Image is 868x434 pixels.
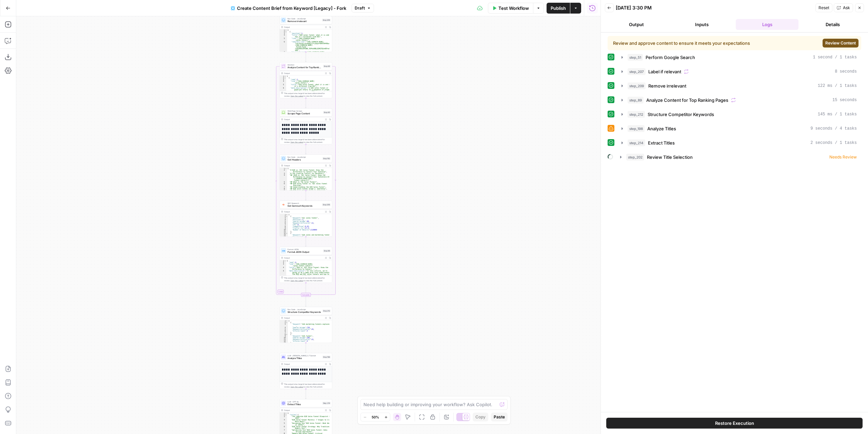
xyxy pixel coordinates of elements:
g: Edge from step_89-iteration-end to step_212 [305,297,307,306]
span: LLM · [PERSON_NAME] 3.7 Sonnet [288,354,321,357]
div: 10 [280,337,288,339]
g: Edge from step_209 to step_89 [305,52,307,62]
button: 9 seconds / 4 tasks [617,123,861,134]
div: 9 [280,190,287,191]
g: Edge from step_90 to step_192 [305,144,307,154]
div: Complete [280,293,332,297]
div: 1 [280,260,286,262]
span: Create Content Brief from Keyword [Legacy] - Fork [237,5,346,12]
div: Output [284,317,323,319]
button: 2 seconds / 1 tasks [617,137,861,148]
span: Structure Competitor Keywords [648,111,714,118]
span: Perform Google Search [646,54,695,61]
span: Paste [494,414,505,420]
button: Details [801,19,864,30]
span: Restore Execution [715,420,754,427]
button: Logs [736,19,798,30]
div: 9 [280,335,288,337]
span: 9 seconds / 4 tasks [810,126,857,132]
span: Review Title Selection [647,154,693,161]
button: Reset [815,3,832,12]
span: Toggle code folding, rows 2 through 7 [286,322,288,323]
button: Inputs [670,19,733,30]
div: 9 [280,227,288,229]
div: 6 [280,183,287,186]
div: 12 [280,232,288,234]
div: 5 [280,38,287,41]
div: 5 [280,270,286,279]
span: Run Code · JavaScript [288,308,321,311]
span: Analyze Titles [647,125,676,132]
span: Analyze Content for Top Ranking Pages [646,97,728,103]
div: 2 [280,215,288,217]
button: 145 ms / 1 tasks [617,109,861,120]
span: Toggle code folding, rows 1 through 372 [286,214,288,215]
span: Extract Titles [288,403,321,406]
div: 4 [280,34,287,38]
div: Run Code · JavaScriptStructure Competitor KeywordsStep 212Output[ { "Keyword":"b2b marketing funn... [280,307,332,343]
span: Copy [475,414,486,420]
div: Output [284,164,323,167]
button: Publish [547,3,570,14]
g: Edge from step_198 to step_214 [305,389,307,399]
button: Output [605,19,668,30]
div: Output [284,26,323,29]
div: Step 198 [322,356,331,359]
div: Step 89 [323,65,331,68]
span: Toggle code folding, rows 1 through 9 [284,75,286,77]
g: Edge from step_206 to step_96 [305,237,307,246]
button: 15 seconds [617,95,861,106]
span: Publish [551,5,566,12]
span: 145 ms / 1 tasks [818,111,857,117]
span: step_207 [628,68,646,75]
div: 2 [280,322,288,323]
button: Restore Execution [606,418,863,429]
div: 6 [280,87,286,94]
img: ey5lt04xp3nqzrimtu8q5fsyor3u [282,203,285,206]
span: 122 ms / 1 tasks [818,83,857,89]
span: Analyze Content for Top Ranking Pages [288,66,322,69]
div: Output [284,210,323,213]
g: Edge from step_192 to step_206 [305,190,307,200]
span: Structure Competitor Keywords [288,310,321,314]
button: Create Content Brief from Keyword [Legacy] - Fork [227,3,350,14]
button: 122 ms / 1 tasks [617,80,861,91]
div: 5 [280,221,288,222]
span: Analyze Titles [288,357,321,360]
span: Review Content [825,40,856,46]
div: 13 [280,234,288,236]
span: 1 second / 1 tasks [813,54,857,60]
div: 4 [280,80,286,84]
div: Run Code · JavaScriptGet HeadersStep 192Output[ "# B2B vs. B2C Sales Funnel: Know the Difference ... [280,154,332,190]
span: LLM · GPT-4o [288,400,321,403]
div: LoopIterationAnalyze Content for Top Ranking PagesStep 89Output[ { "rank":1, "link":"[URL][DOMAIN... [280,62,332,98]
span: 15 seconds [832,97,857,103]
span: Toggle code folding, rows 12 through 21 [286,232,288,234]
span: step_198 [628,125,645,132]
div: 5 [280,422,287,426]
button: Review Content [823,39,859,48]
div: Output [284,409,323,412]
div: Step 214 [322,402,331,405]
div: 11 [280,339,288,340]
div: 2 [280,77,286,79]
span: Ask [843,5,850,11]
div: 3 [280,323,288,327]
button: Test Workflow [488,3,533,14]
span: Copy the output [291,95,303,97]
div: 3 [280,33,287,34]
button: Copy [473,413,488,421]
span: Toggle code folding, rows 1 through 14 [285,412,287,414]
div: 6 [280,426,287,429]
div: Step 209 [322,19,331,22]
div: Step 212 [322,309,331,313]
g: Edge from step_212 to step_198 [305,343,307,353]
div: 13 [280,342,288,344]
button: 1 second / 1 tasks [617,52,861,63]
div: 11 [280,231,288,232]
button: Paste [491,413,508,421]
div: Output [284,363,323,365]
div: Step 90 [323,111,331,114]
div: 10 [280,229,288,231]
div: 7 [280,429,287,433]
